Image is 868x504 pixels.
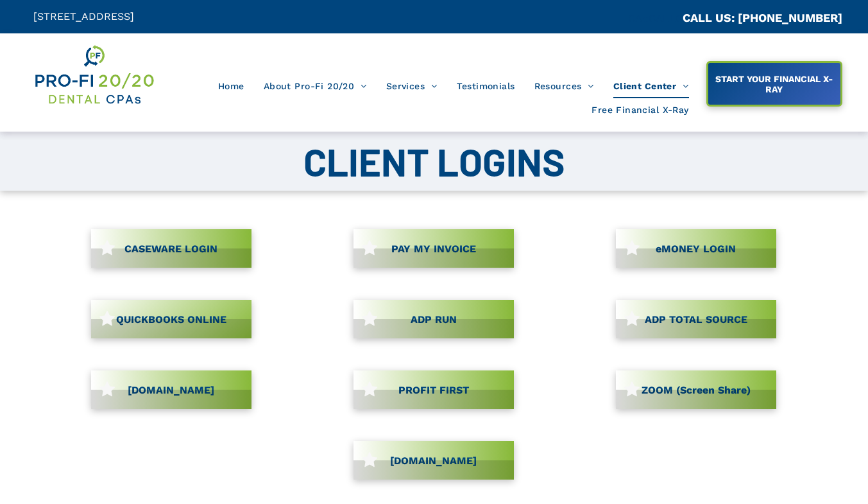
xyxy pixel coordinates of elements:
a: PROFIT FIRST [353,370,514,409]
a: Services [377,74,447,98]
a: Resources [525,74,604,98]
a: Home [208,74,254,98]
span: ZOOM (Screen Share) [637,378,755,403]
span: CA::CALLC [628,12,683,24]
span: [STREET_ADDRESS] [33,10,134,22]
span: PAY MY INVOICE [387,236,481,261]
a: Testimonials [447,74,525,98]
span: PROFIT FIRST [394,378,473,403]
a: PAY MY INVOICE [353,229,514,268]
a: ADP RUN [353,300,514,338]
a: [DOMAIN_NAME] [91,370,251,409]
span: [DOMAIN_NAME] [123,378,219,403]
span: eMONEY LOGIN [651,236,740,261]
a: Free Financial X-Ray [582,98,698,123]
a: ADP TOTAL SOURCE [616,300,776,338]
span: QUICKBOOKS ONLINE [112,307,231,332]
span: ADP TOTAL SOURCE [640,307,752,332]
a: QUICKBOOKS ONLINE [91,300,251,338]
span: [DOMAIN_NAME] [386,448,481,473]
a: Client Center [604,74,699,98]
a: [DOMAIN_NAME] [353,441,514,480]
a: CASEWARE LOGIN [91,229,251,268]
a: About Pro-Fi 20/20 [254,74,377,98]
a: ZOOM (Screen Share) [616,370,776,409]
span: CLIENT LOGINS [303,138,565,184]
a: eMONEY LOGIN [616,229,776,268]
span: START YOUR FINANCIAL X-RAY [709,67,838,101]
a: START YOUR FINANCIAL X-RAY [706,61,842,107]
span: ADP RUN [406,307,461,332]
span: CASEWARE LOGIN [120,236,222,261]
a: CALL US: [PHONE_NUMBER] [683,11,842,24]
img: Get Dental CPA Consulting, Bookkeeping, & Bank Loans [33,43,155,107]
